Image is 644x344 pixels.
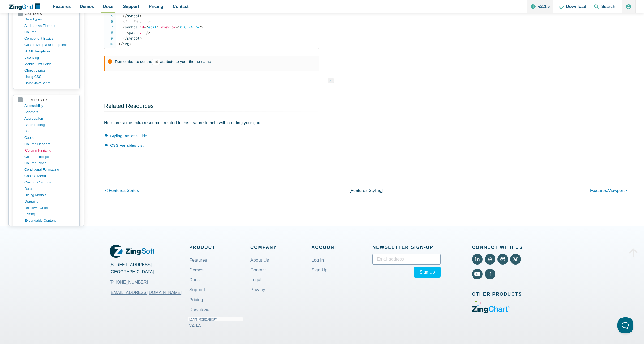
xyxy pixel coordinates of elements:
a: aggregation [24,115,75,122]
p: [features: ] [279,187,453,194]
a: drilldown grids [24,205,75,211]
iframe: Toggle Customer Support [617,317,633,333]
span: " [146,25,148,30]
a: exporting data [24,224,75,230]
a: View Code Pen (External) [485,254,495,265]
a: conditional formatting [24,166,75,173]
a: Contact [250,264,266,276]
code: id [152,59,160,65]
a: custom columns [24,179,75,186]
span: edit [144,25,159,30]
span: path [127,31,138,35]
span: Newsletter Sign‑up [372,244,441,251]
a: column resizing [25,147,76,154]
a: Features [189,254,207,266]
span: Demos [80,3,94,10]
a: data [24,186,75,192]
a: Related Resources [104,103,154,109]
span: </ [118,42,123,46]
p: Here are some extra resources related to this feature to help with creating your grid: [104,119,327,126]
span: Contact [173,3,189,10]
input: Email address [372,254,441,265]
span: Other Products [472,290,534,298]
span: > [201,25,203,30]
a: HTML templates [24,48,75,54]
a: Visit ZingChart (External) [472,309,510,314]
a: Pricing [189,293,203,306]
span: > [140,14,142,18]
span: " [199,25,201,30]
a: licensing [24,54,75,61]
a: < features:status [105,188,139,193]
span: Support [123,3,139,10]
span: viewport [608,188,625,193]
span: Product [189,244,250,251]
a: accessibility [24,103,75,109]
a: button [24,128,75,135]
span: " [157,25,159,30]
span: < [127,31,129,35]
a: [EMAIL_ADDRESS][DOMAIN_NAME] [110,286,182,299]
a: Sign Up [311,264,327,276]
a: caption [24,135,75,141]
a: View Medium (External) [510,254,521,265]
a: component basics [24,35,75,42]
span: Features [53,3,71,10]
span: svg [118,42,129,46]
a: Docs [189,274,200,286]
span: Account [311,244,372,251]
span: = [176,25,178,30]
span: <!-- Edit --> [123,19,150,24]
a: About Us [250,254,269,266]
a: batch editing [24,122,75,128]
a: column types [24,160,75,166]
a: adapters [24,109,75,115]
a: context menu [24,173,75,179]
a: Privacy [250,283,265,296]
span: Connect With Us [472,244,534,251]
button: Sign Up [414,267,441,278]
span: viewBox [161,25,176,30]
small: Learn More About [188,317,243,321]
a: View Facebook (External) [485,269,495,279]
a: dialog modals [24,192,75,198]
span: ... [140,31,146,35]
a: Demos [189,264,204,276]
a: editing [24,211,75,217]
span: symbol [123,14,140,18]
a: View Github (External) [497,254,508,265]
span: Company [250,244,311,251]
a: Attribute vs Element [24,23,75,29]
a: using JavaScript [24,80,75,86]
a: ZingChart Logo. Click to return to the homepage [8,3,43,10]
span: Docs [103,3,113,10]
a: Support [189,283,205,296]
a: column [24,29,75,35]
a: dragging [24,198,75,205]
a: [PHONE_NUMBER] [110,279,148,286]
span: /> [146,31,150,35]
span: v2.1.5 [189,323,201,328]
span: > [129,42,131,46]
a: guides [18,11,75,16]
span: < [123,25,125,30]
a: CSS Variables List [110,143,144,148]
a: customizing your endpoints [24,42,75,48]
a: column headers [24,141,75,147]
address: [STREET_ADDRESS] [GEOGRAPHIC_DATA] [110,261,189,286]
a: Learn More About v2.1.5 [189,313,244,332]
span: Pricing [149,3,163,10]
a: Download [189,303,209,316]
span: 0 0 24 24 [176,25,201,30]
span: status [127,188,139,193]
span: = [144,25,146,30]
a: mobile first grids [24,61,75,67]
span: id [140,25,144,30]
a: object basics [24,67,75,74]
a: using CSS [24,74,75,80]
a: Log In [311,254,324,266]
a: features:viewport> [590,188,627,193]
span: " [178,25,180,30]
a: Styling Basics Guide [110,133,147,138]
